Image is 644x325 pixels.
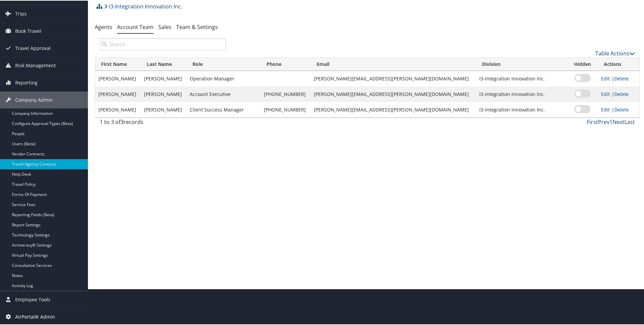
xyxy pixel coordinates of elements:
[15,39,51,56] span: Travel Approval
[15,308,55,325] span: AirPortal® Admin
[260,57,310,70] th: Phone
[601,90,610,97] a: Edit
[158,23,171,30] a: Sales
[598,101,640,117] td: |
[186,70,260,86] td: Operation Manager
[100,37,226,50] input: Search
[624,118,635,125] a: Last
[141,101,186,117] td: [PERSON_NAME]
[95,86,141,101] td: [PERSON_NAME]
[141,70,186,86] td: [PERSON_NAME]
[117,23,154,30] a: Account Team
[260,86,310,101] td: [PHONE_NUMBER]
[186,86,260,101] td: Account Executive
[476,86,567,101] td: I3-Integration Innovation Inc.
[95,23,112,30] a: Agents
[95,70,141,86] td: [PERSON_NAME]
[587,118,598,125] a: First
[476,101,567,117] td: I3-Integration Innovation Inc.
[598,70,640,86] td: |
[601,106,610,112] a: Edit
[120,118,123,125] span: 3
[176,23,218,30] a: Team & Settings
[141,57,186,70] th: Last Name: activate to sort column ascending
[310,101,476,117] td: [PERSON_NAME][EMAIL_ADDRESS][PERSON_NAME][DOMAIN_NAME]
[95,57,141,70] th: First Name: activate to sort column descending
[310,57,476,70] th: Email: activate to sort column ascending
[476,57,567,70] th: Division: activate to sort column ascending
[15,291,50,307] span: Employee Tools
[598,57,640,70] th: Actions
[567,57,598,70] th: Hidden: activate to sort column ascending
[614,106,629,112] a: Delete
[15,5,27,22] span: Trips
[260,101,310,117] td: [PHONE_NUMBER]
[598,86,640,101] td: |
[476,70,567,86] td: I3-Integration Innovation Inc.
[613,118,624,125] a: Next
[15,56,56,73] span: Risk Management
[15,22,41,39] span: Book Travel
[614,90,629,97] a: Delete
[595,49,635,56] a: Table Actions
[15,91,53,108] span: Company Admin
[186,101,260,117] td: Client Success Manager
[598,118,609,125] a: Prev
[100,117,226,129] div: 1 to 3 of records
[614,75,629,81] a: Delete
[15,74,38,91] span: Reporting
[95,101,141,117] td: [PERSON_NAME]
[141,86,186,101] td: [PERSON_NAME]
[310,70,476,86] td: [PERSON_NAME][EMAIL_ADDRESS][PERSON_NAME][DOMAIN_NAME]
[310,86,476,101] td: [PERSON_NAME][EMAIL_ADDRESS][PERSON_NAME][DOMAIN_NAME]
[601,75,610,81] a: Edit
[186,57,260,70] th: Role: activate to sort column ascending
[609,118,613,125] a: 1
